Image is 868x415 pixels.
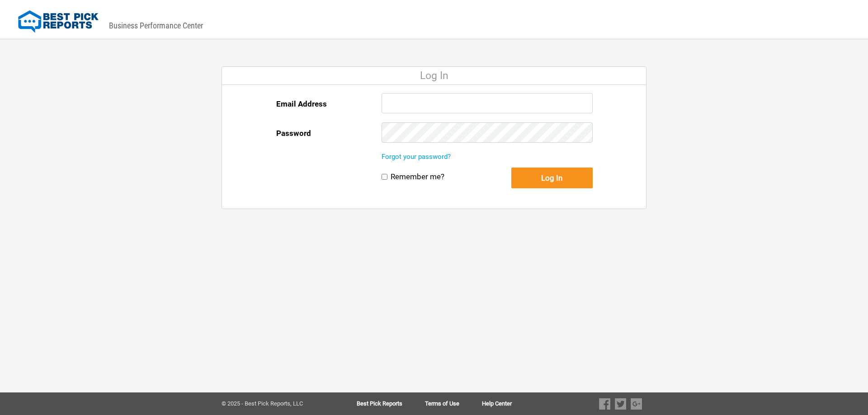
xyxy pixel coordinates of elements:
[382,153,451,161] a: Forgot your password?
[357,401,425,407] a: Best Pick Reports
[222,67,646,85] div: Log In
[222,401,328,407] div: © 2025 - Best Pick Reports, LLC
[391,172,444,182] label: Remember me?
[425,401,482,407] a: Terms of Use
[276,93,327,115] label: Email Address
[276,122,311,144] label: Password
[482,401,512,407] a: Help Center
[18,10,99,33] img: Best Pick Reports Logo
[511,168,593,188] button: Log In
